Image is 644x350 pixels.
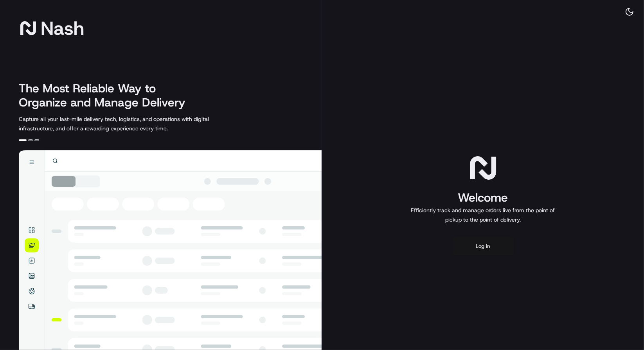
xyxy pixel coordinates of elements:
p: Capture all your last-mile delivery tech, logistics, and operations with digital infrastructure, ... [19,114,244,133]
span: Nash [41,20,84,36]
button: Log in [452,237,514,256]
h1: Welcome [408,190,558,206]
p: Efficiently track and manage orders live from the point of pickup to the point of delivery. [408,206,558,224]
h2: The Most Reliable Way to Organize and Manage Delivery [19,81,194,110]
